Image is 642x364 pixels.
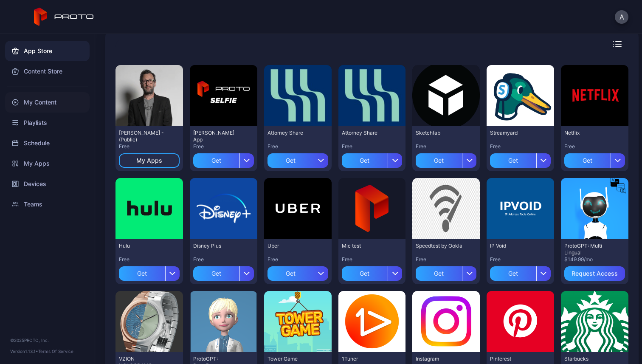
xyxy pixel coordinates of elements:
[119,266,165,281] div: Get
[564,150,625,168] button: Get
[416,243,462,249] div: Speedtest by Ookla
[342,356,389,362] div: 1Tuner
[10,349,38,354] span: Version 1.13.1 •
[267,256,328,263] div: Free
[5,41,90,61] a: App Store
[416,130,462,136] div: Sketchfab
[564,243,611,256] div: ProtoGPT: Multi Lingual
[490,263,551,281] button: Get
[490,356,537,362] div: Pinterest
[193,130,240,143] div: David Selfie App
[490,256,551,263] div: Free
[267,263,328,281] button: Get
[564,143,625,150] div: Free
[342,263,403,281] button: Get
[416,143,476,150] div: Free
[564,153,611,168] div: Get
[193,243,240,249] div: Disney Plus
[416,356,462,362] div: Instagram
[267,153,314,168] div: Get
[416,150,476,168] button: Get
[10,337,84,344] div: © 2025 PROTO, Inc.
[490,130,537,136] div: Streamyard
[119,243,166,249] div: Hulu
[119,263,180,281] button: Get
[5,174,90,194] a: Devices
[119,130,166,143] div: David N Persona - (Public)
[5,92,90,113] a: My Content
[416,153,462,168] div: Get
[193,256,254,263] div: Free
[342,150,403,168] button: Get
[193,266,239,281] div: Get
[193,143,254,150] div: Free
[564,356,611,362] div: Starbucks
[564,256,625,263] div: $149.99/mo
[416,256,476,263] div: Free
[5,194,90,214] a: Teams
[5,113,90,133] a: Playlists
[342,153,388,168] div: Get
[267,356,314,362] div: Tower Game
[38,349,73,354] a: Terms Of Service
[267,150,328,168] button: Get
[267,130,314,136] div: Attorney Share
[119,153,180,168] button: My Apps
[490,150,551,168] button: Get
[416,263,476,281] button: Get
[342,266,388,281] div: Get
[490,153,536,168] div: Get
[342,256,403,263] div: Free
[5,61,90,82] a: Content Store
[267,143,328,150] div: Free
[564,266,625,281] button: Request Access
[5,153,90,174] a: My Apps
[193,153,239,168] div: Get
[119,143,180,150] div: Free
[564,130,611,136] div: Netflix
[490,143,551,150] div: Free
[615,10,628,24] button: A
[416,266,462,281] div: Get
[342,130,389,136] div: Attorney Share
[5,133,90,153] a: Schedule
[490,266,536,281] div: Get
[136,157,162,164] div: My Apps
[267,266,314,281] div: Get
[193,150,254,168] button: Get
[342,143,403,150] div: Free
[267,243,314,249] div: Uber
[119,256,180,263] div: Free
[490,243,537,249] div: IP Void
[342,243,389,249] div: Mic test
[572,270,618,277] div: Request Access
[193,263,254,281] button: Get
